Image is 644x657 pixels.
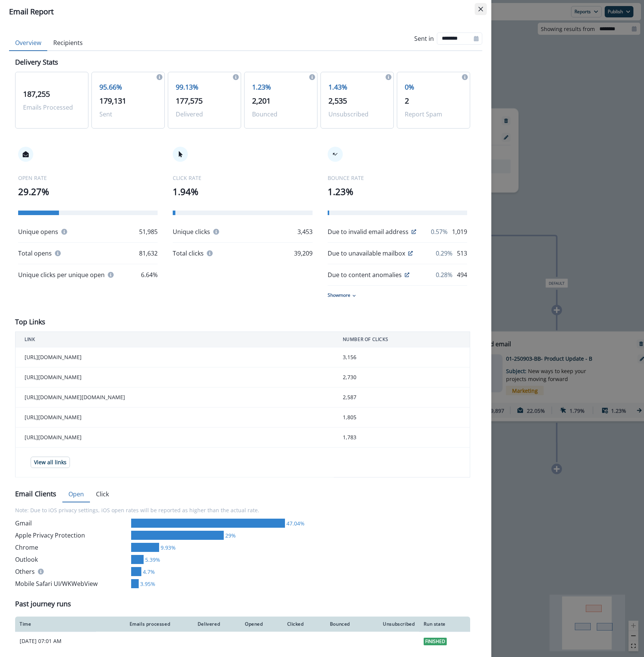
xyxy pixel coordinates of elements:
td: 1,783 [334,428,470,448]
td: [URL][DOMAIN_NAME][DOMAIN_NAME] [15,387,334,408]
div: 9.93% [159,544,176,552]
div: 4.7% [141,568,155,576]
p: Unique opens [18,227,58,236]
div: Others [15,567,128,576]
div: Clicked [272,621,304,627]
div: 29% [224,531,236,539]
p: 39,209 [294,249,313,258]
p: Unique clicks [173,227,210,236]
div: Email Report [9,6,482,17]
div: 5.39% [144,556,160,564]
p: 1,019 [452,227,467,236]
td: 1,805 [334,408,470,428]
span: 187,255 [23,89,50,99]
p: Top Links [15,317,45,327]
p: Total clicks [173,249,204,258]
td: [URL][DOMAIN_NAME] [15,428,334,448]
p: 6.64% [141,270,158,279]
th: LINK [15,332,334,347]
td: 2,587 [334,387,470,408]
p: Report Spam [405,110,462,119]
button: Recipients [47,35,89,51]
p: Email Clients [15,489,56,499]
p: Emails Processed [23,103,80,112]
p: View all links [34,459,67,466]
td: [URL][DOMAIN_NAME] [15,408,334,428]
p: Due to unavailable mailbox [328,249,405,258]
p: CLICK RATE [173,174,312,182]
p: 1.94% [173,185,312,198]
span: 2 [405,96,409,106]
button: Open [62,487,90,502]
p: 29.27% [18,185,158,198]
p: Unsubscribed [328,110,386,119]
p: Sent in [414,34,434,43]
p: Show more [328,292,350,299]
p: OPEN RATE [18,174,158,182]
div: 3.95% [139,580,155,588]
p: 0.29% [436,249,452,258]
div: 47.04% [285,519,305,527]
div: Chrome [15,543,128,552]
span: 177,575 [176,96,203,106]
p: Delivered [176,110,233,119]
button: Overview [9,35,47,51]
p: 3,453 [297,227,313,236]
p: 513 [457,249,467,258]
p: 1.43% [328,82,386,92]
span: 2,535 [328,96,347,106]
p: 0% [405,82,462,92]
div: Unsubscribed [359,621,415,627]
span: 179,131 [99,96,126,106]
div: Emails processed [101,621,170,627]
div: Opened [229,621,263,627]
p: Past journey runs [15,599,71,609]
span: Finished [424,638,447,645]
p: BOUNCE RATE [328,174,467,182]
p: 1.23% [252,82,310,92]
button: Click [90,487,115,502]
div: Delivered [179,621,220,627]
p: Sent [99,110,157,119]
p: Total opens [18,249,52,258]
p: Delivery Stats [15,57,58,67]
button: Close [475,3,487,15]
p: 51,985 [139,227,158,236]
p: 99.13% [176,82,233,92]
p: Due to invalid email address [328,227,409,236]
p: Unique clicks per unique open [18,270,105,279]
td: 3,156 [334,347,470,367]
div: Apple Privacy Protection [15,531,128,540]
th: NUMBER OF CLICKS [334,332,470,347]
p: 95.66% [99,82,157,92]
div: Run state [424,621,466,627]
button: View all links [31,457,70,468]
div: Time [20,621,91,627]
p: Due to content anomalies [328,270,402,279]
td: 2,730 [334,367,470,387]
p: 1.23% [328,185,467,198]
div: Gmail [15,519,128,528]
td: [URL][DOMAIN_NAME] [15,347,334,367]
p: Bounced [252,110,310,119]
p: Note: Due to iOS privacy settings, iOS open rates will be reported as higher than the actual rate. [15,502,470,519]
p: [DATE] 07:01 AM [20,637,91,645]
p: 0.28% [436,270,452,279]
span: 2,201 [252,96,271,106]
td: [URL][DOMAIN_NAME] [15,367,334,387]
div: Bounced [313,621,350,627]
p: 81,632 [139,249,158,258]
div: Mobile Safari UI/WKWebView [15,579,128,588]
p: 0.57% [431,227,447,236]
p: 494 [457,270,467,279]
div: Outlook [15,555,128,564]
